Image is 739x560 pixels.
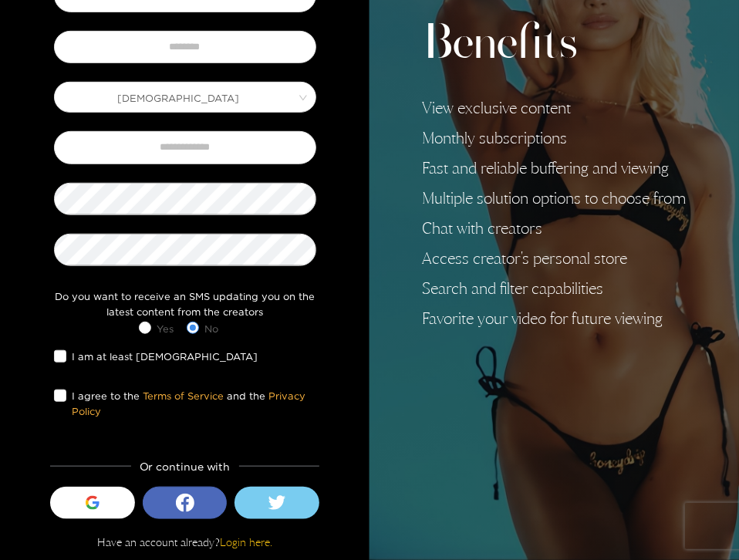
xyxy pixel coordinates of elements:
li: Favorite your video for future viewing [423,309,687,328]
a: Terms of Service [143,390,224,401]
p: Have an account already? [97,535,272,550]
li: Monthly subscriptions [423,129,687,147]
span: No [199,321,225,336]
a: Login here. [220,535,272,548]
span: Male [55,86,316,108]
div: Do you want to receive an SMS updating you on the latest content from the creators [50,288,320,320]
li: Fast and reliable buffering and viewing [423,159,687,177]
li: Chat with creators [423,219,687,238]
span: I agree to the and the [66,388,316,420]
li: View exclusive content [423,99,687,117]
li: Access creator's personal store [423,249,687,268]
h2: Benefits [423,15,687,74]
li: Search and filter capabilities [423,279,687,298]
div: Or continue with [50,457,319,475]
span: I am at least [DEMOGRAPHIC_DATA] [66,349,265,364]
li: Multiple solution options to choose from [423,189,687,207]
span: Yes [151,321,181,336]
